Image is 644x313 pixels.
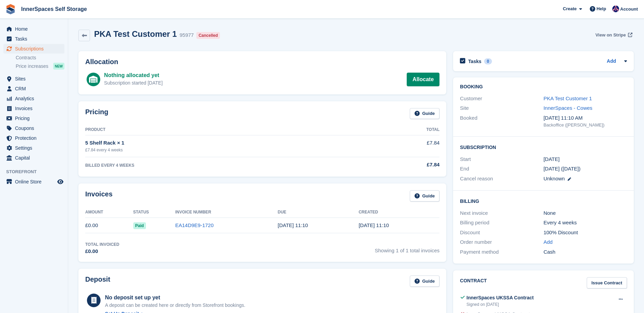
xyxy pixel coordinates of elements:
div: BILLED EVERY 4 WEEKS [85,162,364,168]
h2: Deposit [85,275,110,287]
h2: Contract [460,277,487,288]
a: Add [607,58,616,65]
a: InnerSpaces Self Storage [18,3,90,15]
div: Every 4 weeks [543,219,627,227]
a: menu [3,114,64,123]
div: £7.84 [364,161,439,169]
span: Capital [15,153,56,163]
h2: Invoices [85,190,113,202]
th: Total [364,124,439,135]
td: £7.84 [364,135,439,157]
a: Allocate [407,73,439,86]
span: [DATE] ([DATE]) [543,166,581,172]
a: menu [3,123,64,133]
div: Billing period [460,219,543,227]
span: Coupons [15,123,56,133]
a: Contracts [16,55,64,61]
a: menu [3,84,64,93]
span: CRM [15,84,56,93]
div: £7.84 every 4 weeks [85,147,364,153]
a: EA14D9E9-1720 [175,222,214,228]
a: Guide [410,190,440,202]
div: 100% Discount [543,229,627,237]
div: Payment method [460,248,543,256]
span: Storefront [6,168,68,175]
h2: Billing [460,197,627,204]
div: Cancel reason [460,175,543,183]
span: Unknown [543,176,565,181]
span: Help [597,5,606,12]
time: 2025-07-18 10:10:22 UTC [359,222,389,228]
div: Next invoice [460,209,543,217]
div: Order number [460,238,543,246]
span: Subscriptions [15,44,56,54]
div: Cancelled [196,32,220,39]
div: InnerSpaces UKSSA Contract [466,294,534,301]
img: stora-icon-8386f47178a22dfd0bd8f6a31ec36ba5ce8667c1dd55bd0f319d3a0aa187defe.svg [5,4,16,14]
a: menu [3,24,64,34]
div: Customer [460,95,543,103]
h2: Booking [460,84,627,90]
span: Protection [15,133,56,143]
a: Guide [410,275,440,287]
a: menu [3,74,64,84]
span: Showing 1 of 1 total invoices [375,241,439,255]
a: PKA Test Customer 1 [543,95,592,101]
a: menu [3,153,64,163]
h2: Subscription [460,144,627,150]
span: Paid [133,222,146,229]
div: Discount [460,229,543,237]
span: Online Store [15,177,56,187]
a: Preview store [56,178,64,186]
div: Start [460,155,543,163]
a: View on Stripe [593,29,634,41]
span: Invoices [15,104,56,113]
span: Sites [15,74,56,84]
a: menu [3,34,64,44]
th: Product [85,124,364,135]
h2: Pricing [85,108,108,119]
span: Home [15,24,56,34]
a: menu [3,143,64,153]
a: InnerSpaces - Cowes [543,105,592,111]
span: Create [563,5,576,12]
a: menu [3,104,64,113]
a: Price increases NEW [16,62,64,70]
a: menu [3,44,64,54]
th: Status [133,207,175,218]
div: Cash [543,248,627,256]
img: Dominic Hampson [612,5,619,12]
a: menu [3,177,64,187]
div: 5 Shelf Rack × 1 [85,139,364,147]
a: menu [3,133,64,143]
div: 0 [484,58,492,64]
div: No deposit set up yet [105,294,245,302]
div: Nothing allocated yet [104,71,163,79]
div: None [543,209,627,217]
a: Add [543,238,553,246]
div: £0.00 [85,248,119,255]
td: £0.00 [85,218,133,233]
span: Settings [15,143,56,153]
a: Guide [410,108,440,119]
p: A deposit can be created here or directly from Storefront bookings. [105,302,245,309]
div: Signed on [DATE] [466,301,534,308]
th: Invoice Number [175,207,278,218]
span: Pricing [15,114,56,123]
a: Issue Contract [587,277,627,288]
span: View on Stripe [595,32,626,39]
div: Site [460,104,543,112]
div: [DATE] 11:10 AM [543,114,627,122]
div: Booked [460,114,543,129]
time: 2025-07-18 00:00:00 UTC [543,155,559,163]
div: Subscription started [DATE] [104,79,163,87]
span: Price increases [16,63,48,70]
h2: PKA Test Customer 1 [94,29,177,39]
span: Analytics [15,94,56,103]
th: Due [278,207,359,218]
a: menu [3,94,64,103]
div: NEW [53,63,64,70]
span: Tasks [15,34,56,44]
div: Total Invoiced [85,241,119,248]
th: Created [359,207,439,218]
